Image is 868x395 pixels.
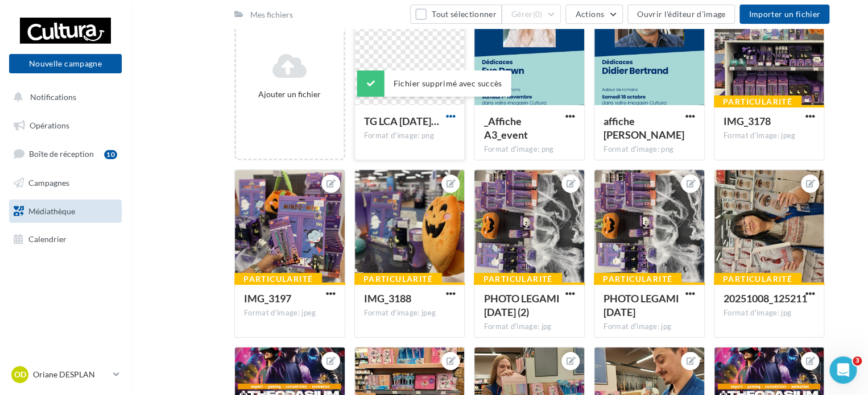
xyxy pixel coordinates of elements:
div: Format d'image: png [364,131,456,141]
div: Format d'image: png [604,144,695,155]
div: Particularité [714,273,801,285]
span: TG LCA HALLOWEEN ARGILE PRODUITS [364,115,439,127]
div: Format d'image: jpeg [724,131,815,141]
span: Actions [575,9,604,19]
div: Particularité [714,95,801,108]
div: Fichier supprimé avec succès [357,40,511,66]
div: Format d'image: png [483,144,575,155]
button: Ouvrir l'éditeur d'image [627,5,735,24]
button: Importer un fichier [739,5,829,24]
span: Campagnes [28,178,69,188]
span: IMG_3197 [244,292,291,305]
span: PHOTO LEGAMI HALLOWEEN (2) [483,292,559,318]
div: Format d'image: jpg [483,322,575,332]
div: Particularité [234,273,322,285]
div: Particularité [594,273,681,285]
div: Particularité [354,273,442,285]
span: PHOTO LEGAMI HALLOWEEN [604,292,679,318]
span: affiche didier bertrand [604,115,684,141]
div: 10 [104,150,117,159]
span: Médiathèque [28,206,75,215]
a: OD Oriane DESPLAN [9,364,122,385]
span: IMG_3188 [364,292,411,305]
span: 3 [853,356,862,365]
span: Calendrier [28,234,67,244]
button: Nouvelle campagne [9,54,122,73]
div: Format d'image: jpeg [244,308,336,318]
button: Gérer(0) [502,5,561,24]
div: Format d'image: jpg [604,322,695,332]
a: Boîte de réception10 [7,142,124,166]
iframe: Intercom live chat [829,356,857,384]
a: Campagnes [7,171,124,195]
div: Fichier supprimé avec succès [357,70,511,97]
div: Ajouter un fichier [241,89,339,100]
a: Calendrier [7,227,124,251]
span: Notifications [30,92,76,102]
div: Mes fichiers [250,9,293,20]
span: OD [14,369,26,380]
button: Actions [565,5,622,24]
button: Notifications [7,85,119,109]
span: Boîte de réception [29,149,94,159]
span: Opérations [30,120,69,130]
button: Tout sélectionner [410,5,501,24]
span: (0) [533,10,543,19]
a: Opérations [7,114,124,138]
a: Médiathèque [7,199,124,223]
div: Format d'image: jpeg [364,308,456,318]
p: Oriane DESPLAN [33,369,109,380]
span: 20251008_125211 [724,292,807,305]
span: Importer un fichier [749,9,820,19]
span: _Affiche A3_event [483,115,527,141]
div: Particularité [474,273,561,285]
span: IMG_3178 [724,115,771,127]
div: Format d'image: jpg [724,308,815,318]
